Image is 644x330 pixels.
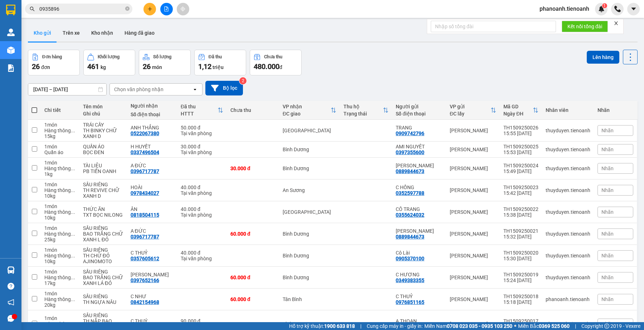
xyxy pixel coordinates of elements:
div: [PERSON_NAME] [450,209,496,215]
span: ... [71,231,75,237]
div: TH1509250020 [503,250,538,256]
button: Hàng đã giao [119,24,160,41]
button: Kho nhận [86,24,119,41]
div: TH1509250025 [503,144,538,149]
div: TH1509250019 [503,272,538,277]
div: 1 món [44,269,76,275]
button: plus [143,3,156,15]
div: 0352597788 [396,190,424,196]
span: phanoanh.tienoanh [534,4,595,13]
img: warehouse-icon [7,46,15,54]
div: 0355624032 [396,212,424,218]
button: caret-down [627,3,640,15]
span: close-circle [125,6,130,11]
div: Tại văn phòng [181,149,223,155]
div: 0909742796 [396,130,424,136]
div: 0905370100 [396,256,424,261]
div: C THUỶ [396,294,443,299]
div: 25 kg [44,237,76,242]
span: món [152,64,162,70]
span: ... [71,209,75,215]
div: 1 kg [44,171,76,177]
div: Khối lượng [98,54,119,59]
img: warehouse-icon [7,266,15,274]
div: TH NGỰA NÂU [83,299,123,305]
div: Bình Dương [283,166,336,171]
div: H HUYẾT [131,144,174,149]
div: 1 món [44,315,76,321]
span: Miền Bắc [518,322,570,330]
span: plus [147,6,152,11]
div: TRANG [396,125,443,130]
div: Thu hộ [343,104,383,109]
div: Hàng thông thường [44,128,76,133]
span: Nhãn [601,128,614,133]
div: Ngày ĐH [503,111,533,117]
div: 1 món [44,203,76,209]
div: 15:30 [DATE] [503,256,538,261]
span: | [360,322,361,330]
th: Toggle SortBy [177,101,227,120]
span: 26 [32,62,40,71]
div: Chưa thu [230,107,275,113]
span: Cung cấp máy in - giấy in: [367,322,423,330]
div: thuyduyen.tienoanh [546,231,590,237]
img: icon-new-feature [598,6,605,12]
button: aim [177,3,189,15]
span: | [575,322,576,330]
div: 50.000 đ [181,125,223,130]
strong: 1900 633 818 [324,323,355,329]
div: 15 kg [44,133,76,139]
div: Tại văn phòng [181,256,223,261]
div: Bình Dương [283,231,336,237]
div: LÊ NHẬT [131,272,174,277]
div: 1 món [44,144,76,149]
div: 30.000 đ [230,166,275,171]
div: SẦU RIÊNG [83,182,123,187]
strong: 0708 023 035 - 0935 103 250 [447,323,512,329]
span: Hỗ trợ kỹ thuật: [289,322,355,330]
div: TH BINKY CHỮ XANH D [83,128,123,139]
div: Bình Dương [283,321,336,327]
div: THỨC ĂN [83,206,123,212]
div: 30.000 đ [181,144,223,149]
div: A ĐỨC [131,228,174,234]
div: thuyduyen.tienoanh [546,209,590,215]
div: SẦU RIÊNG [83,312,123,318]
div: Tại văn phòng [181,190,223,196]
div: 1 món [44,225,76,231]
div: An Sương [283,187,336,193]
div: thuyduyen.tienoanh [546,187,590,193]
button: Chưa thu480.000đ [250,50,302,75]
div: Hàng thông thường [44,231,76,237]
div: Hàng thông thường [44,321,76,327]
div: BAO TRẮNG CHỮ XANH L ĐỎ [83,231,123,242]
span: notification [8,299,14,306]
div: [PERSON_NAME] [450,275,496,280]
span: aim [180,6,185,11]
span: question-circle [8,283,14,290]
sup: 2 [239,77,247,84]
button: Khối lượng461kg [83,50,135,75]
sup: 1 [602,3,607,8]
div: Hàng thông thường [44,187,76,193]
div: Đã thu [181,104,218,109]
div: 10 kg [44,258,76,264]
div: Người nhận [131,103,174,109]
div: 20 kg [44,302,76,308]
span: copyright [604,324,609,329]
div: phanoanh.tienoanh [546,296,590,302]
div: 90.000 đ [181,318,223,324]
div: AMI NGUYÊT [396,144,443,149]
div: TH1509250021 [503,228,538,234]
div: C THUỶ [131,250,174,256]
span: đơn [41,64,50,70]
div: 15:55 [DATE] [503,130,538,136]
span: 480.000 [254,62,279,71]
span: ... [71,128,75,133]
div: TH1509250018 [503,294,538,299]
div: HOÀI PHƯƠNG [396,228,443,234]
span: Nhãn [601,166,614,171]
div: Nhãn [597,107,633,113]
div: [PERSON_NAME] [450,253,496,258]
